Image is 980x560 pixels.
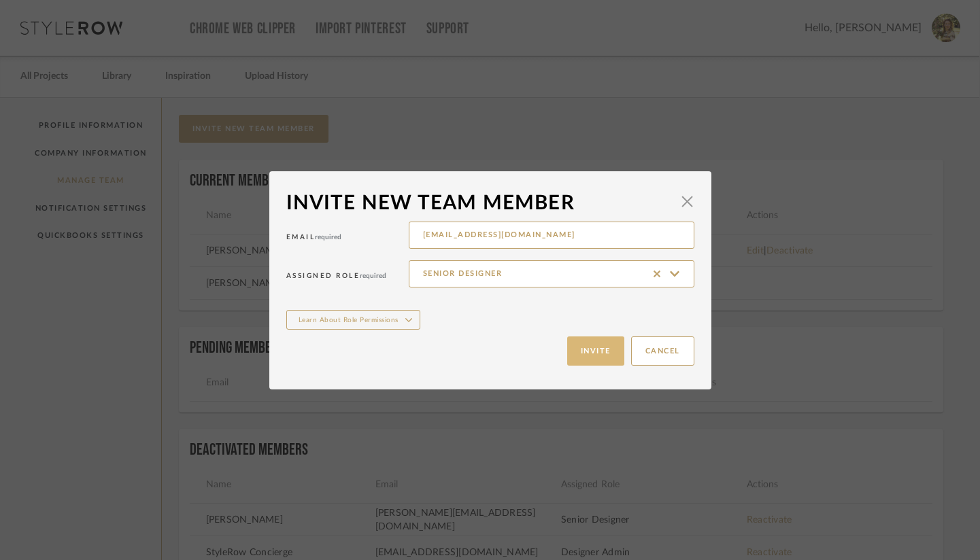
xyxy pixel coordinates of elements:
[286,230,409,244] div: Email
[286,269,409,283] div: Assigned Role
[286,310,421,330] button: Learn About Role Permissions
[631,336,694,366] button: Cancel
[315,234,341,241] span: required
[286,188,674,218] div: Invite new team member
[567,336,624,366] button: Invite
[286,188,694,218] dialog-header: Invite new team member
[674,188,701,215] button: Close
[360,273,386,279] span: required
